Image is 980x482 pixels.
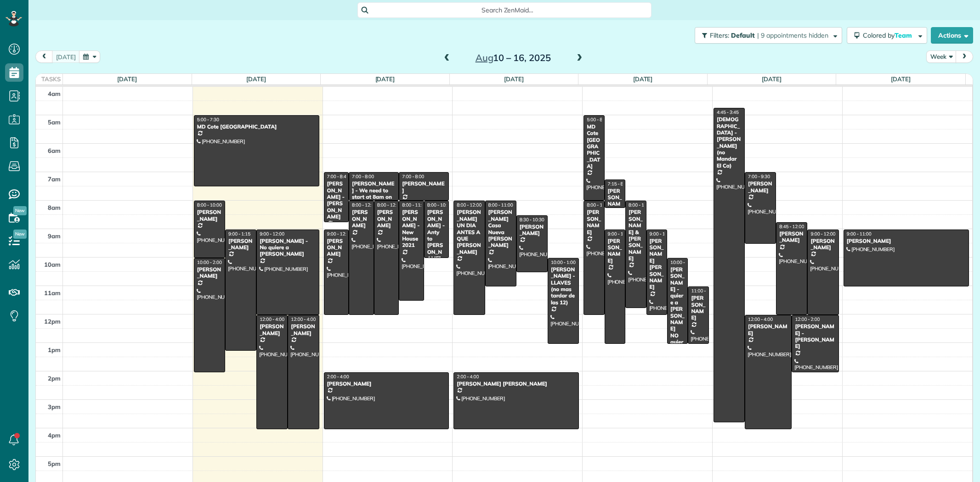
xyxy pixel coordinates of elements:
div: [PERSON_NAME] [519,224,545,237]
div: [PERSON_NAME] - [PERSON_NAME] [327,180,346,220]
div: [PERSON_NAME] - We need to start at 8am on [DATE] [351,180,396,207]
span: 11:00 - 1:00 [691,288,716,294]
div: [PERSON_NAME] [691,295,706,321]
span: 12:00 - 4:00 [260,316,284,322]
span: 10:00 - 2:00 [197,259,222,265]
a: [DATE] [762,75,782,83]
div: [PERSON_NAME] [402,180,446,194]
span: 8:00 - 11:00 [488,202,513,208]
span: 8:45 - 12:00 [779,224,804,230]
span: 2pm [48,375,61,382]
div: [PERSON_NAME] [748,180,773,194]
span: 2:00 - 4:00 [327,374,349,380]
a: Filters: Default | 9 appointments hidden [690,27,842,44]
div: [PERSON_NAME] Casa Nueva [PERSON_NAME] [488,209,514,248]
span: 7am [48,175,61,183]
span: 9am [48,232,61,240]
span: Default [731,31,755,39]
span: 10:00 - 1:00 [670,259,695,265]
div: [PERSON_NAME] [259,323,285,336]
span: 2:00 - 4:00 [457,374,479,380]
div: [PERSON_NAME] [586,209,601,235]
div: [PERSON_NAME] [607,238,623,264]
span: 8:00 - 10:00 [197,202,222,208]
a: [DATE] [246,75,266,83]
span: 5pm [48,460,61,467]
span: 10:00 - 1:00 [551,259,576,265]
button: Colored byTeam [847,27,927,44]
div: [PERSON_NAME] [327,381,447,387]
th: Tasks [36,74,63,84]
span: 6am [48,147,61,154]
h2: 10 – 16, 2025 [456,53,571,63]
span: 12:00 - 2:00 [795,316,820,322]
div: [PERSON_NAME] [290,323,316,336]
a: [DATE] [504,75,524,83]
span: 4am [48,90,61,97]
span: 8:00 - 12:00 [352,202,377,208]
a: [DATE] [633,75,653,83]
span: 1pm [48,346,61,353]
div: [PERSON_NAME] [327,238,346,258]
span: 3pm [48,403,61,410]
span: 8:00 - 11:45 [629,202,653,208]
span: 12pm [44,318,61,325]
span: 8:00 - 12:00 [457,202,482,208]
div: [PERSON_NAME] [228,238,254,251]
button: Filters: Default | 9 appointments hidden [695,27,842,44]
div: [PERSON_NAME] [810,238,836,251]
div: [PERSON_NAME] [PERSON_NAME] [649,238,664,291]
span: 10am [44,261,61,268]
span: 9:00 - 12:00 [650,231,674,237]
span: 5:00 - 7:30 [197,117,219,123]
span: 8:00 - 11:30 [402,202,427,208]
span: 7:00 - 9:30 [748,174,770,179]
button: prev [35,50,53,63]
span: 7:00 - 8:00 [402,174,424,179]
span: 9:00 - 12:00 [260,231,284,237]
span: New [13,206,27,215]
div: MD Cote [GEOGRAPHIC_DATA] [586,123,601,170]
div: [PERSON_NAME] - No quiere a [PERSON_NAME] [259,238,316,258]
div: [PERSON_NAME] [197,209,222,222]
button: next [956,50,973,63]
span: 7:15 - 8:15 [608,181,630,187]
span: 11am [44,289,61,297]
span: 4pm [48,432,61,439]
span: Team [895,31,913,39]
div: [PERSON_NAME] UN DIA ANTES A QUE [PERSON_NAME] [456,209,482,255]
span: 8:00 - 12:00 [587,202,612,208]
div: [PERSON_NAME] [351,209,371,229]
span: Filters: [710,31,729,39]
div: MD Cote [GEOGRAPHIC_DATA] [197,123,317,130]
div: [PERSON_NAME] [PERSON_NAME] [456,381,576,387]
a: [DATE] [117,75,137,83]
span: Colored by [863,31,915,39]
button: Week [926,50,957,63]
a: [DATE] [891,75,911,83]
div: [PERSON_NAME] - [PERSON_NAME] [794,323,836,350]
div: [PERSON_NAME] [377,209,397,229]
div: [PERSON_NAME] - New House 2021 [402,209,421,248]
span: 12:00 - 4:00 [748,316,773,322]
div: [PERSON_NAME] - LLAVES (no mas tardar de las 12) [550,266,576,306]
div: [PERSON_NAME] & [PERSON_NAME] [628,209,643,262]
span: 4:45 - 3:45 [717,109,739,115]
span: 9:00 - 1:00 [608,231,630,237]
div: [PERSON_NAME] [607,188,623,214]
button: Actions [931,27,973,44]
span: 5am [48,118,61,126]
span: 9:00 - 1:15 [228,231,250,237]
div: [PERSON_NAME] [748,323,789,336]
span: New [13,230,27,239]
div: [DEMOGRAPHIC_DATA] - [PERSON_NAME] (no Mandar El Ca) [716,116,742,169]
span: Aug [476,52,493,63]
span: 8am [48,204,61,211]
span: 12:00 - 4:00 [291,316,316,322]
span: 7:00 - 8:00 [352,174,374,179]
button: [DATE] [52,50,80,63]
div: [PERSON_NAME] [197,266,222,280]
span: 9:00 - 12:00 [810,231,835,237]
div: [PERSON_NAME] - Anty to [PERSON_NAME] de las [PERSON_NAME]. [427,209,447,288]
div: [PERSON_NAME] [846,238,966,244]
